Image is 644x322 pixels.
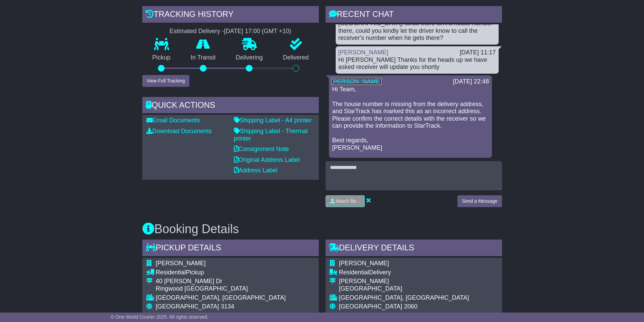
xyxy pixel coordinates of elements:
div: 40 [PERSON_NAME] Dr [156,278,315,285]
span: [GEOGRAPHIC_DATA] [339,303,402,310]
div: [DATE] 11:17 [460,49,496,56]
a: Shipping Label - A4 printer [234,117,312,124]
a: Consignment Note [234,146,289,152]
div: Tracking history [142,6,319,24]
a: Email Documents [146,117,200,124]
span: Residential [156,269,186,276]
span: 3134 [221,303,234,310]
a: [PERSON_NAME] [332,78,382,85]
p: Pickup [142,54,181,61]
div: Estimated Delivery - [142,28,319,35]
div: [DATE] 22:48 [453,78,489,85]
span: [GEOGRAPHIC_DATA] [156,303,219,310]
div: Delivery [339,269,498,276]
div: Hi [PERSON_NAME] Thanks for the heads up we have asked receiver will update you shortly [338,56,496,71]
div: Pickup Details [142,240,319,258]
button: Send a Message [457,195,502,207]
p: Hi Team, The house number is missing from the delivery address, and StarTrack has marked this as ... [332,86,488,151]
div: Delivery Details [326,240,502,258]
span: [PERSON_NAME] [339,260,389,267]
a: Download Documents [146,128,212,134]
div: [GEOGRAPHIC_DATA], [GEOGRAPHIC_DATA] [156,294,315,302]
a: Original Address Label [234,156,300,163]
span: 2060 [404,303,418,310]
div: RECENT CHAT [326,6,502,24]
a: Address Label [234,167,278,174]
div: [GEOGRAPHIC_DATA], [GEOGRAPHIC_DATA] [339,294,498,302]
span: © One World Courier 2025. All rights reserved. [111,314,209,320]
span: [PERSON_NAME] [156,260,206,267]
div: Pickup [156,269,315,276]
div: [DATE] 17:00 (GMT +10) [224,28,291,35]
div: [PERSON_NAME] [339,278,498,285]
div: Ringwood [GEOGRAPHIC_DATA] [156,285,315,293]
div: [GEOGRAPHIC_DATA] [339,285,498,293]
a: [PERSON_NAME] [338,49,388,56]
button: View Full Tracking [142,75,189,87]
span: Residential [339,269,369,276]
p: Delivered [273,54,319,61]
p: In Transit [181,54,226,61]
p: Delivering [226,54,273,61]
div: Quick Actions [142,97,319,115]
h3: Booking Details [142,222,502,236]
a: Shipping Label - Thermal printer [234,128,308,142]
